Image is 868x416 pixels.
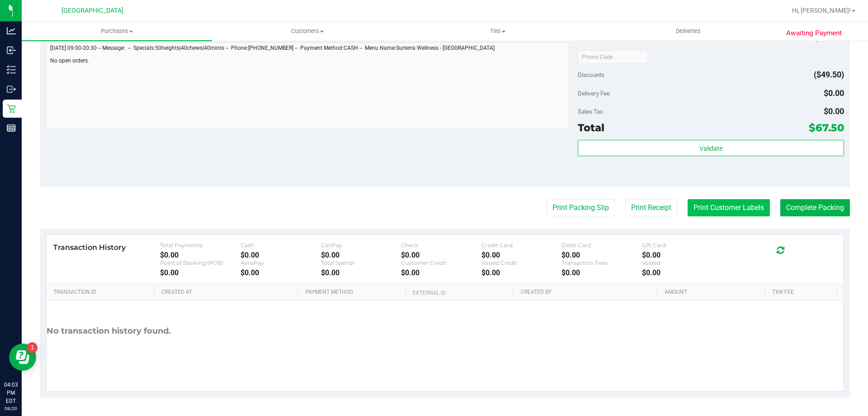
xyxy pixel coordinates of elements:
div: Voided [642,259,722,266]
div: Check [401,242,481,249]
div: $0.00 [321,251,401,259]
div: CanPay [321,242,401,249]
div: Total Spendr [321,259,401,266]
span: ($49.50) [814,70,844,79]
div: $0.00 [481,268,562,277]
div: $0.00 [642,268,722,277]
span: Customers [212,27,402,35]
span: Sales Tax [578,108,603,115]
inline-svg: Inventory [7,65,16,74]
div: Customer Credit [401,259,481,266]
a: Created By [521,289,654,296]
span: Awaiting Payment [786,28,842,38]
div: Debit Card [561,242,642,249]
button: Complete Packing [780,199,850,216]
div: Point of Banking (POB) [160,259,241,266]
span: Purchases [22,27,212,35]
inline-svg: Inbound [7,46,16,55]
span: Hi, [PERSON_NAME]! [792,7,851,14]
div: $0.00 [481,251,562,259]
span: Total [578,121,604,134]
div: $0.00 [160,251,241,259]
a: Customers [212,22,402,41]
div: Transaction Fees [561,259,642,266]
div: Gift Card [642,242,722,249]
div: $0.00 [401,268,481,277]
a: Transaction ID [53,289,151,296]
th: External ID [406,284,513,301]
a: Txn Fee [772,289,833,296]
div: $0.00 [160,268,241,277]
div: Cash [241,242,321,249]
div: $0.00 [321,268,401,277]
span: Tills [403,27,592,35]
div: $0.00 [561,268,642,277]
p: 08/20 [4,405,18,412]
inline-svg: Retail [7,104,16,113]
inline-svg: Reports [7,124,16,133]
inline-svg: Analytics [7,26,16,35]
button: Validate [578,140,844,156]
span: Discounts [578,67,604,83]
div: $0.00 [241,268,321,277]
div: Credit Card [481,242,562,249]
div: No transaction history found. [47,301,171,362]
p: 04:03 PM EDT [4,381,18,405]
a: Created At [161,289,294,296]
a: Deliveries [593,22,783,41]
span: $0.00 [824,106,844,116]
div: AeroPay [241,259,321,266]
span: $0.00 [824,88,844,98]
a: Purchases [22,22,212,41]
div: $0.00 [241,251,321,259]
span: $67.50 [809,121,844,134]
div: Total Payments [160,242,241,249]
div: $0.00 [642,251,722,259]
div: $0.00 [561,251,642,259]
iframe: Resource center [9,344,36,371]
span: Validate [699,145,722,152]
button: Print Customer Labels [688,199,770,216]
a: Tills [402,22,593,41]
button: Print Packing Slip [547,199,615,216]
span: Deliveries [664,27,713,35]
input: Promo Code [578,50,648,64]
a: Payment Method [305,289,402,296]
span: Delivery Fee [578,90,610,97]
span: [GEOGRAPHIC_DATA] [61,7,123,14]
div: Issued Credit [481,259,562,266]
div: $0.00 [401,251,481,259]
inline-svg: Outbound [7,85,16,94]
iframe: Resource center unread badge [27,342,38,353]
a: Amount [665,289,762,296]
button: Print Receipt [625,199,677,216]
